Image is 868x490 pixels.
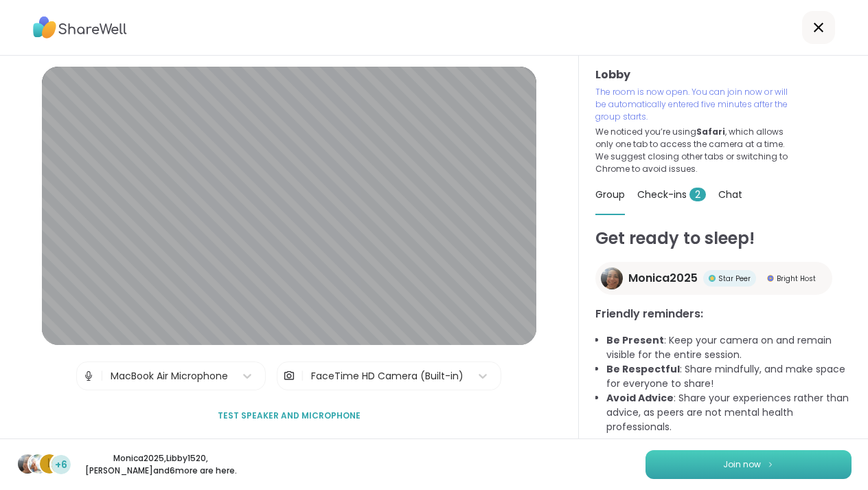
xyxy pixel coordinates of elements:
[18,454,37,474] img: Monica2025
[595,262,832,295] a: Monica2025Monica2025Star PeerStar PeerBright HostBright Host
[696,126,725,137] b: Safari
[283,362,295,390] img: Camera
[212,401,366,430] button: Test speaker and microphone
[718,188,742,201] span: Chat
[767,275,774,282] img: Bright Host
[709,275,716,282] img: Star Peer
[595,188,625,201] span: Group
[82,362,95,390] img: Microphone
[595,86,793,123] p: The room is now open. You can join now or will be automatically entered five minutes after the gr...
[606,333,852,362] li: : Keep your camera on and remain visible for the entire session.
[595,306,852,322] h3: Friendly reminders:
[777,274,816,284] span: Bright Host
[100,362,104,390] span: |
[723,458,761,471] span: Join now
[595,67,852,83] h3: Lobby
[601,267,623,289] img: Monica2025
[606,333,664,347] b: Be Present
[595,126,793,175] p: We noticed you’re using , which allows only one tab to access the camera at a time. We suggest cl...
[111,369,228,383] div: MacBook Air Microphone
[606,362,852,391] li: : Share mindfully, and make space for everyone to share!
[33,12,127,43] img: ShareWell Logo
[218,410,361,422] span: Test speaker and microphone
[311,369,464,383] div: FaceTime HD Camera (Built-in)
[646,450,852,479] button: Join now
[301,362,304,390] span: |
[29,454,48,474] img: Libby1520
[766,460,775,468] img: ShareWell Logomark
[606,362,680,376] b: Be Respectful
[718,274,751,284] span: Star Peer
[55,458,67,472] span: +6
[606,391,674,405] b: Avoid Advice
[595,226,852,251] h1: Get ready to sleep!
[689,188,706,201] span: 2
[628,270,698,287] span: Monica2025
[84,452,238,477] p: Monica2025 , Libby1520 , [PERSON_NAME] and 6 more are here.
[47,455,52,473] span: L
[606,391,852,434] li: : Share your experiences rather than advice, as peers are not mental health professionals.
[637,188,706,201] span: Check-ins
